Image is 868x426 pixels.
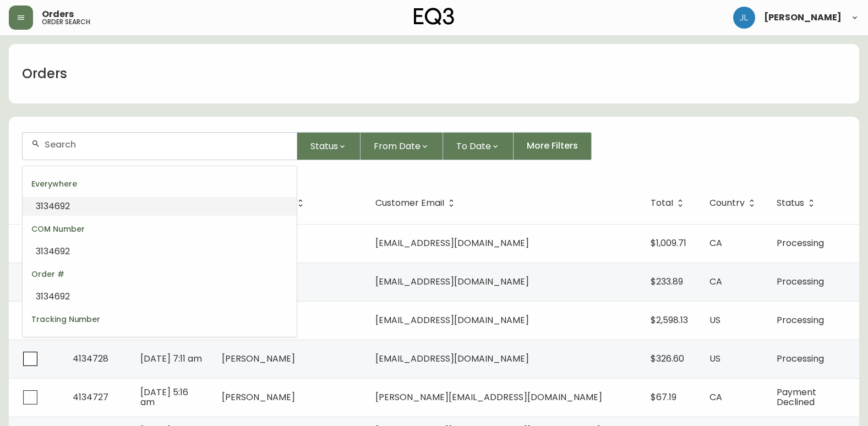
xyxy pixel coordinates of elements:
span: [DATE] 7:11 am [140,352,202,365]
span: 3134692 [36,200,70,212]
span: More Filters [527,140,578,152]
span: $326.60 [651,352,684,365]
div: Everywhere [23,171,297,197]
div: COM Number [23,216,297,242]
span: $2,598.13 [651,314,688,326]
span: US [709,352,720,365]
span: Processing [777,275,824,288]
span: Processing [777,237,824,249]
button: From Date [361,132,443,160]
span: Status [777,200,804,206]
h5: order search [42,19,90,25]
span: [EMAIL_ADDRESS][DOMAIN_NAME] [375,237,529,249]
span: Processing [777,314,824,326]
img: 1c9c23e2a847dab86f8017579b61559c [733,7,755,29]
span: Status [310,139,338,153]
span: Orders [42,10,74,19]
span: CA [709,275,722,288]
span: Status [777,198,818,208]
span: [PERSON_NAME] [222,352,295,365]
span: Total [651,198,687,208]
span: $1,009.71 [651,237,686,249]
span: Country [709,200,745,206]
span: CA [709,237,722,249]
span: 3134692 [36,245,70,258]
span: 3134692 [36,335,70,348]
span: Customer Email [375,200,444,206]
span: [EMAIL_ADDRESS][DOMAIN_NAME] [375,352,529,365]
div: Order # [23,261,297,287]
span: [PERSON_NAME] [222,391,295,403]
h1: Orders [22,64,67,83]
span: [DATE] 5:16 am [140,386,188,408]
button: To Date [443,132,514,160]
span: $233.89 [651,275,683,288]
span: [PERSON_NAME] [764,13,842,22]
span: CA [709,391,722,403]
img: logo [414,8,455,25]
input: Search [45,139,288,150]
span: US [709,314,720,326]
span: [EMAIL_ADDRESS][DOMAIN_NAME] [375,314,529,326]
span: $67.19 [651,391,676,403]
span: Processing [777,352,824,365]
span: 4134727 [73,391,108,403]
span: Customer Email [375,198,458,208]
span: Payment Declined [777,386,816,408]
button: Status [297,132,361,160]
span: From Date [374,139,421,153]
span: Country [709,198,759,208]
span: Total [651,200,673,206]
span: To Date [456,139,491,153]
span: 4134728 [73,352,108,365]
button: More Filters [514,132,592,160]
span: 3134692 [36,290,70,303]
div: Tracking Number [23,306,297,332]
span: [PERSON_NAME][EMAIL_ADDRESS][DOMAIN_NAME] [375,391,602,403]
span: [EMAIL_ADDRESS][DOMAIN_NAME] [375,275,529,288]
